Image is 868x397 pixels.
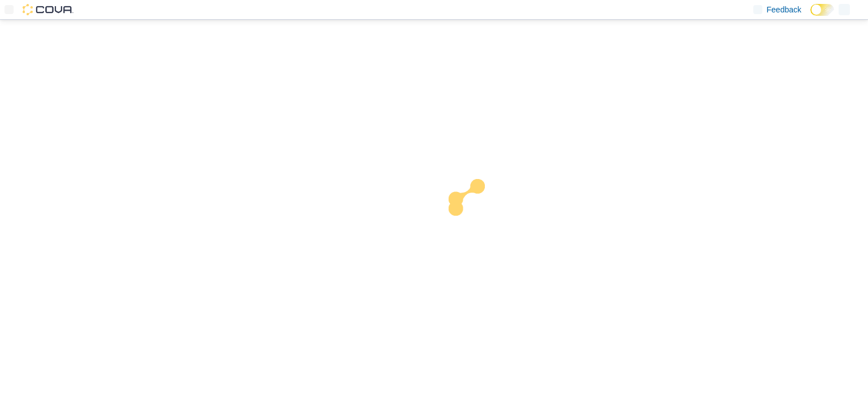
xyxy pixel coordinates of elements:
img: cova-loader [434,171,519,255]
img: Cova [23,4,73,15]
input: Dark Mode [810,4,834,16]
span: Feedback [767,4,801,15]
